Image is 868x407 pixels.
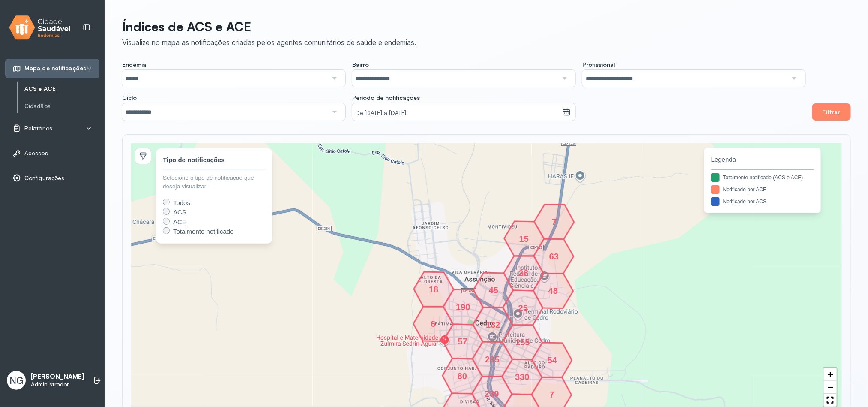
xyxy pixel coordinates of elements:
[521,305,526,311] div: 25
[520,374,525,380] div: 330
[431,287,436,292] div: 18
[461,304,466,310] div: 190
[12,174,92,182] a: Configurações
[491,288,496,293] div: 45
[824,394,837,407] a: Full Screen
[552,219,557,224] div: 7
[12,149,92,157] a: Acessos
[828,382,833,392] span: −
[460,339,465,344] div: 57
[723,186,766,193] div: Notificado por ACE
[828,369,833,380] span: +
[122,94,137,102] span: Ciclo
[9,14,71,42] img: logo.svg
[173,199,190,206] span: Todos
[520,340,525,345] div: 155
[582,61,615,69] span: Profissional
[460,374,465,379] div: 80
[24,101,99,112] a: Cidadãos
[24,84,99,94] a: ACS e ACE
[550,358,555,363] div: 54
[24,103,99,110] a: Cidadãos
[489,391,494,396] div: 239
[551,254,557,259] div: 63
[551,288,556,293] div: 48
[521,236,527,241] div: 15
[521,271,526,276] div: 38
[490,357,495,362] div: 235
[122,38,416,47] div: Visualize no mapa as notificações criadas pelos agentes comunitários de saúde e endemias.
[711,155,814,165] span: Legenda
[824,381,837,394] a: Zoom out
[173,218,186,226] span: ACE
[824,368,837,381] a: Zoom in
[173,228,234,235] span: Totalmente notificado
[431,321,436,326] div: 6
[31,373,84,381] p: [PERSON_NAME]
[723,174,803,181] div: Totalmente notificado (ACS e ACE)
[24,150,48,157] span: Acessos
[352,61,369,69] span: Bairro
[491,322,496,327] div: 132
[9,375,23,386] span: NG
[549,392,554,397] div: 7
[24,85,99,93] a: ACS e ACE
[24,65,86,72] span: Mapa de notificações
[812,103,851,121] button: Filtrar
[31,381,84,388] p: Administrador
[163,174,266,191] div: Selecione o tipo de notificação que deseja visualizar
[122,19,416,34] p: Índices de ACS e ACE
[356,109,559,118] small: De [DATE] a [DATE]
[352,94,420,102] span: Período de notificações
[163,155,225,165] div: Tipo de notificações
[173,208,186,216] span: ACS
[723,198,766,205] div: Notificado por ACS
[24,125,52,132] span: Relatórios
[24,175,64,182] span: Configurações
[122,61,146,69] span: Endemia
